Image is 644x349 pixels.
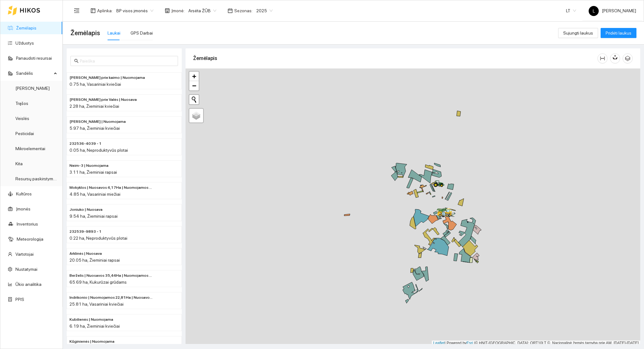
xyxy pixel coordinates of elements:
button: Sujungti laukus [558,28,598,38]
span: Rolando prie Valės | Nuosava [69,97,137,103]
span: layout [91,8,96,13]
div: Žemėlapis [193,49,597,67]
span: 2.28 ha, Žieminiai kviečiai [69,104,119,109]
span: 5.97 ha, Žieminiai kviečiai [69,126,120,131]
span: Ginaičių Valiaus | Nuomojama [69,119,126,125]
span: Sandėlis [16,67,52,79]
span: calendar [228,8,233,13]
span: Berželis | Nuosavos 35,44Ha | Nuomojamos 30,25Ha [69,273,154,279]
span: 25.81 ha, Vasariniai kviečiai [69,302,124,307]
span: 65.69 ha, Kukurūzai grūdams [69,280,127,285]
span: 20.05 ha, Žieminiai rapsai [69,258,120,263]
div: Laukai [108,30,120,36]
a: Meteorologija [17,237,43,242]
span: search [74,59,79,63]
span: 3.11 ha, Žieminiai rapsai [69,170,117,175]
span: BP visos įmonės [116,6,153,15]
a: Pridėti laukus [601,30,636,35]
a: Resursų paskirstymas [15,176,58,181]
span: 4.85 ha, Vasariniai miežiai [69,192,120,197]
span: | [474,341,475,345]
span: menu-fold [74,8,80,14]
span: 232536-4039 - 1 [69,141,102,147]
button: Pridėti laukus [601,28,636,38]
a: Veislės [15,116,29,121]
a: Pesticidai [15,131,34,136]
span: Aplinka : [97,7,113,14]
a: Layers [189,109,203,123]
span: 9.54 ha, Žieminiai rapsai [69,214,118,219]
span: Indrikonio | Nuomojamos 22,81Ha | Nuosavos 3,00 Ha [69,295,154,301]
span: + [192,72,196,80]
a: Zoom out [189,81,199,90]
a: Trąšos [15,101,28,106]
a: Sujungti laukus [558,30,598,35]
a: Žemėlapis [16,25,36,30]
a: Įmonės [16,206,31,211]
span: 0.22 ha, Neproduktyvūs plotai [69,236,127,241]
span: L [593,6,595,16]
span: Įmonė : [171,7,185,14]
span: column-width [598,56,607,61]
span: Neim-3 | Nuomojama [69,163,108,169]
span: Kūginienės | Nuomojama [69,339,114,345]
a: Vartotojai [15,252,34,257]
span: Sezonas : [234,7,253,14]
button: menu-fold [70,4,83,17]
span: Sujungti laukus [563,30,593,36]
span: Arklinės | Nuosava [69,251,102,257]
span: Rolando prie kaimo | Nuomojama [69,75,145,81]
div: | Powered by © HNIT-[GEOGRAPHIC_DATA]; ORT10LT ©, Nacionalinė žemės tarnyba prie AM, [DATE]-[DATE] [432,341,640,346]
a: Zoom in [189,72,199,81]
a: Leaflet [433,341,445,345]
a: Kultūros [16,191,32,196]
button: column-width [597,53,608,63]
input: Paieška [80,57,174,64]
span: Žemėlapis [70,28,100,38]
div: GPS Darbai [130,30,153,36]
a: PPIS [15,297,24,302]
a: Mikroelementai [15,146,45,151]
a: Nustatymai [15,267,37,272]
a: Kita [15,161,23,166]
a: Užduotys [15,41,34,46]
span: Pridėti laukus [606,30,631,36]
a: [PERSON_NAME] [15,86,50,91]
a: Ūkio analitika [15,282,42,287]
a: Panaudoti resursai [16,56,52,61]
a: Esri [467,341,473,345]
span: Joniuko | Nuosava [69,207,103,213]
span: [PERSON_NAME] [589,8,636,13]
span: 0.75 ha, Vasariniai kviečiai [69,82,121,87]
span: Mokyklos | Nuosavos 4,17Ha | Nuomojamos 0,68Ha [69,185,154,191]
span: 6.19 ha, Žieminiai kviečiai [69,324,120,329]
span: − [192,82,196,90]
span: LT [566,6,576,15]
a: Inventorius [17,221,38,226]
span: 2025 [256,6,273,15]
span: Kubilienės | Nuomojama [69,317,113,323]
span: 0.05 ha, Neproduktyvūs plotai [69,148,128,153]
span: Arsėta ŽŪB [188,6,216,15]
button: Initiate a new search [189,95,199,104]
span: shop [165,8,170,13]
span: 232539-9893 - 1 [69,229,102,235]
